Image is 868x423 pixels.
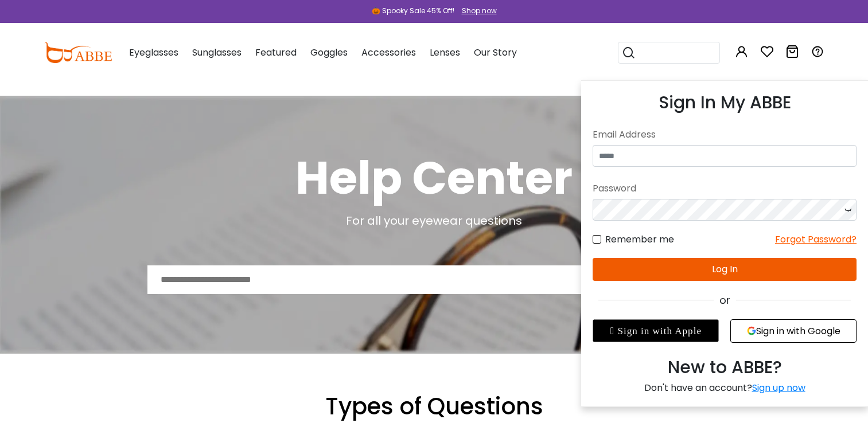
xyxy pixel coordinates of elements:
span: Eyeglasses [129,46,178,59]
span: Our Story [474,46,517,59]
button: Sign in with Google [730,319,857,343]
div: 🎃 Spooky Sale 45% Off! [372,6,454,16]
div: Don't have an account? [593,381,857,395]
div: or [593,292,857,308]
h3: Sign In My ABBE [593,92,857,113]
span: Featured [255,46,297,59]
span: Goggles [310,46,348,59]
button: Log In [593,258,857,281]
div: Forgot Password? [775,232,857,246]
div: Password [593,178,857,199]
a: Sign up now [752,381,805,394]
div: Shop now [462,6,497,16]
div: New to ABBE? [593,354,857,381]
a: Shop now [456,6,497,15]
span: Accessories [361,46,416,59]
span: Types of Questions [325,390,543,422]
img: abbeglasses.com [44,42,112,63]
div: Sign in with Apple [593,319,719,342]
label: Remember me [593,232,674,246]
span: Sunglasses [192,46,242,59]
div: Email Address [593,124,857,145]
span: Lenses [430,46,460,59]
